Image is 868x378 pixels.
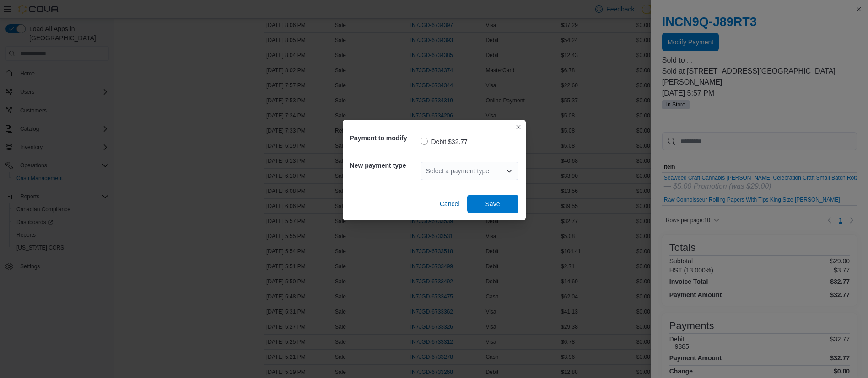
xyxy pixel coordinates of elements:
[350,156,419,175] h5: New payment type
[421,136,468,147] label: Debit $32.77
[513,122,524,133] button: Closes this modal window
[426,165,427,176] input: Accessible screen reader label
[485,199,500,208] span: Save
[350,129,419,147] h5: Payment to modify
[440,199,460,208] span: Cancel
[467,195,518,213] button: Save
[436,195,464,213] button: Cancel
[506,167,513,175] button: Open list of options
